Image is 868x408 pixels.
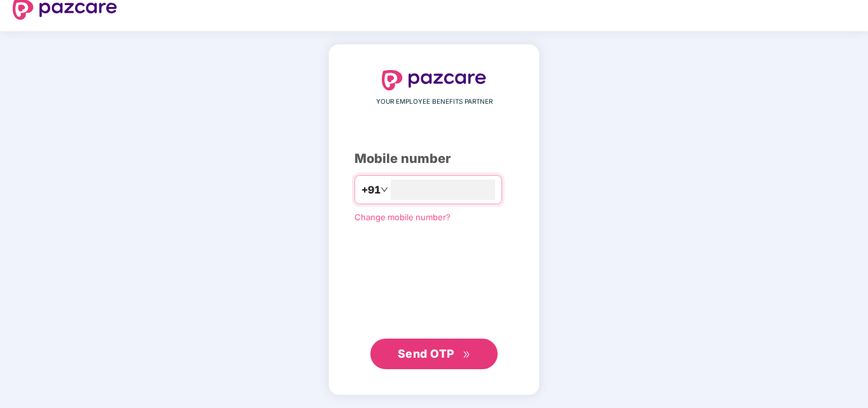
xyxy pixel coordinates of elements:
[381,186,388,193] span: down
[354,149,514,169] div: Mobile number
[370,339,498,369] button: Send OTPdouble-right
[382,70,486,90] img: logo
[361,182,381,198] span: +91
[376,97,493,107] span: YOUR EMPLOYEE BENEFITS PARTNER
[354,212,451,222] a: Change mobile number?
[463,351,471,359] span: double-right
[398,347,454,360] span: Send OTP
